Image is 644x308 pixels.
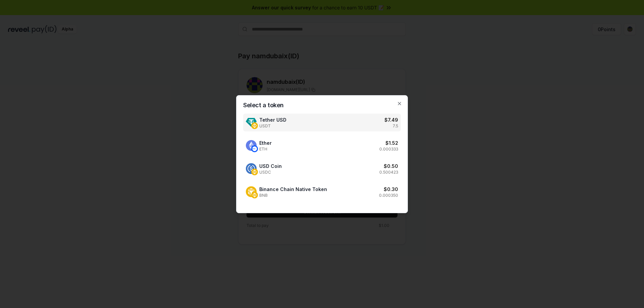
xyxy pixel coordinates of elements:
[259,116,286,123] span: Tether USD
[259,139,272,146] span: Ether
[251,145,258,152] img: Ether
[259,146,272,152] span: ETH
[384,186,398,193] h3: $ 0.30
[246,140,257,151] img: Ether
[379,193,398,198] p: 0.000350
[384,163,398,170] h3: $ 0.50
[251,169,258,175] img: USD Coin
[379,146,398,152] p: 0.000333
[246,186,257,197] img: Binance Chain Native Token
[251,192,258,198] img: Binance Chain Native Token
[259,123,286,129] span: USDT
[246,117,257,128] img: Tether USD
[259,170,282,175] span: USDC
[246,163,257,174] img: USD Coin
[251,122,258,129] img: Tether USD
[384,116,398,123] h3: $ 7.49
[259,163,282,170] span: USD Coin
[379,170,398,175] p: 0.500423
[393,123,398,129] p: 7.5
[259,193,327,198] span: BNB
[385,139,398,146] h3: $ 1.52
[259,186,327,193] span: Binance Chain Native Token
[243,102,401,108] h2: Select a token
